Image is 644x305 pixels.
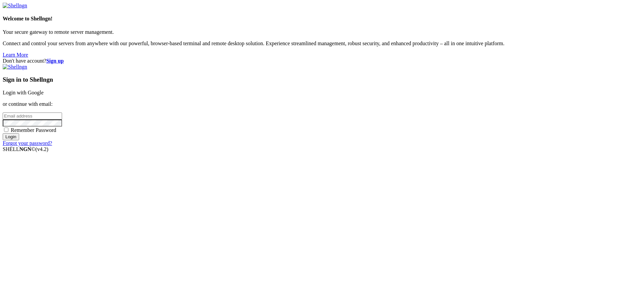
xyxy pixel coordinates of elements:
a: Learn More [3,52,28,58]
h4: Welcome to Shellngn! [3,16,641,22]
p: Your secure gateway to remote server management. [3,29,641,35]
img: Shellngn [3,3,27,9]
p: Connect and control your servers from anywhere with our powerful, browser-based terminal and remo... [3,41,641,47]
a: Sign up [46,58,64,64]
b: NGN [19,146,32,152]
input: Email address [3,112,62,120]
a: Login with Google [3,90,44,95]
a: Forgot your password? [3,140,52,146]
span: Remember Password [11,127,56,133]
span: SHELL © [3,146,48,152]
input: Login [3,133,19,140]
p: or continue with email: [3,101,641,107]
span: 4.2.0 [36,146,49,152]
div: Don't have account? [3,58,641,64]
img: Shellngn [3,64,27,70]
input: Remember Password [4,128,8,132]
h3: Sign in to Shellngn [3,76,641,83]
